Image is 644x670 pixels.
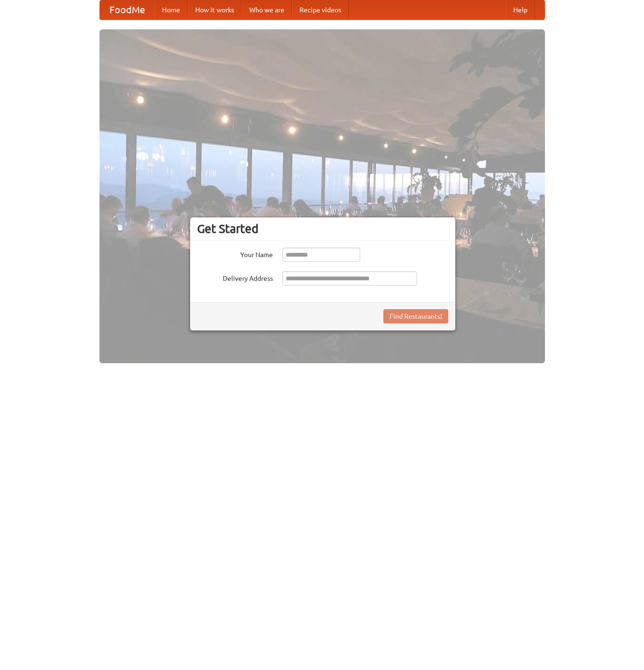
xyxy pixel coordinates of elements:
[197,248,273,259] label: Your Name
[100,0,154,19] a: FoodMe
[242,0,292,19] a: Who we are
[383,309,448,323] button: Find Restaurants!
[197,222,448,236] h3: Get Started
[188,0,242,19] a: How it works
[506,0,535,19] a: Help
[292,0,349,19] a: Recipe videos
[154,0,188,19] a: Home
[197,271,273,283] label: Delivery Address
